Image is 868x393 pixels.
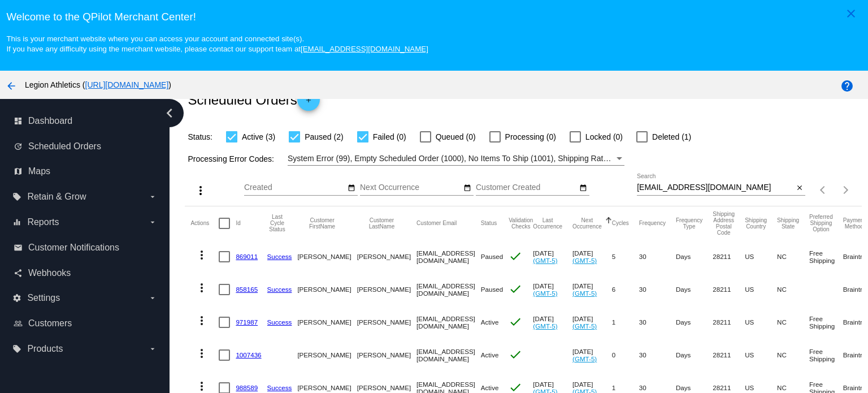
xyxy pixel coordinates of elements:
[236,318,258,326] a: 971987
[572,273,612,306] mat-cell: [DATE]
[612,306,639,339] mat-cell: 1
[612,273,639,306] mat-cell: 6
[188,88,319,111] h2: Scheduled Orders
[236,351,261,359] a: 1007436
[148,344,157,353] i: arrow_drop_down
[297,306,357,339] mat-cell: [PERSON_NAME]
[288,152,624,166] mat-select: Filter by Processing Error Codes
[533,257,557,264] a: (GMT-5)
[505,130,556,144] span: Processing (0)
[676,339,713,372] mat-cell: Days
[14,116,23,126] i: dashboard
[12,218,21,227] i: equalizer
[481,351,499,359] span: Active
[809,240,843,273] mat-cell: Free Shipping
[27,293,60,303] span: Settings
[357,273,416,306] mat-cell: [PERSON_NAME]
[357,240,416,273] mat-cell: [PERSON_NAME]
[572,322,597,330] a: (GMT-5)
[416,273,481,306] mat-cell: [EMAIL_ADDRESS][DOMAIN_NAME]
[509,348,522,361] mat-icon: check
[357,306,416,339] mat-cell: [PERSON_NAME]
[236,286,258,293] a: 858165
[14,269,23,278] i: share
[302,96,315,110] mat-icon: add
[509,315,522,329] mat-icon: check
[777,306,809,339] mat-cell: NC
[809,339,843,372] mat-cell: Free Shipping
[572,306,612,339] mat-cell: [DATE]
[416,339,481,372] mat-cell: [EMAIL_ADDRESS][DOMAIN_NAME]
[745,240,777,273] mat-cell: US
[236,253,258,260] a: 869011
[5,79,18,93] mat-icon: arrow_back
[357,339,416,372] mat-cell: [PERSON_NAME]
[267,214,288,232] button: Change sorting for LastProcessingCycleId
[297,339,357,372] mat-cell: [PERSON_NAME]
[14,162,157,180] a: map Maps
[148,218,157,227] i: arrow_drop_down
[195,281,209,295] mat-icon: more_vert
[840,79,854,93] mat-icon: help
[612,240,639,273] mat-cell: 5
[12,344,21,353] i: local_offer
[14,239,157,257] a: email Customer Notifications
[476,183,578,192] input: Customer Created
[481,286,503,293] span: Paused
[267,286,292,293] a: Success
[745,339,777,372] mat-cell: US
[160,104,179,122] i: chevron_left
[481,318,499,326] span: Active
[777,217,799,230] button: Change sorting for ShippingState
[533,290,557,297] a: (GMT-5)
[348,184,355,193] mat-icon: date_range
[533,306,572,339] mat-cell: [DATE]
[793,182,805,194] button: Clear
[6,34,428,53] small: This is your merchant website where you can access your account and connected site(s). If you hav...
[27,217,59,227] span: Reports
[14,137,157,156] a: update Scheduled Orders
[14,112,157,130] a: dashboard Dashboard
[713,273,745,306] mat-cell: 28211
[612,220,629,227] button: Change sorting for Cycles
[195,248,209,262] mat-icon: more_vert
[416,306,481,339] mat-cell: [EMAIL_ADDRESS][DOMAIN_NAME]
[267,384,292,391] a: Success
[777,240,809,273] mat-cell: NC
[745,273,777,306] mat-cell: US
[612,339,639,372] mat-cell: 0
[195,379,209,393] mat-icon: more_vert
[190,206,219,240] mat-header-cell: Actions
[572,240,612,273] mat-cell: [DATE]
[416,240,481,273] mat-cell: [EMAIL_ADDRESS][DOMAIN_NAME]
[27,192,86,202] span: Retain & Grow
[195,347,209,360] mat-icon: more_vert
[676,273,713,306] mat-cell: Days
[297,240,357,273] mat-cell: [PERSON_NAME]
[28,141,101,152] span: Scheduled Orders
[509,206,533,240] mat-header-cell: Validation Checks
[745,306,777,339] mat-cell: US
[297,273,357,306] mat-cell: [PERSON_NAME]
[416,220,457,227] button: Change sorting for CustomerEmail
[585,130,623,144] span: Locked (0)
[572,217,602,230] button: Change sorting for NextOccurrenceUtc
[463,184,471,193] mat-icon: date_range
[812,179,835,201] button: Previous page
[639,220,666,227] button: Change sorting for Frequency
[533,273,572,306] mat-cell: [DATE]
[796,184,804,193] mat-icon: close
[14,314,157,332] a: people_outline Customers
[25,80,171,89] span: Legion Athletics ( )
[195,314,209,327] mat-icon: more_vert
[533,322,557,330] a: (GMT-5)
[14,167,23,176] i: map
[809,214,833,232] button: Change sorting for PreferredShippingOption
[12,192,21,201] i: local_offer
[652,130,691,144] span: Deleted (1)
[835,179,857,201] button: Next page
[639,240,676,273] mat-cell: 30
[14,243,23,252] i: email
[637,183,793,192] input: Search
[194,184,207,197] mat-icon: more_vert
